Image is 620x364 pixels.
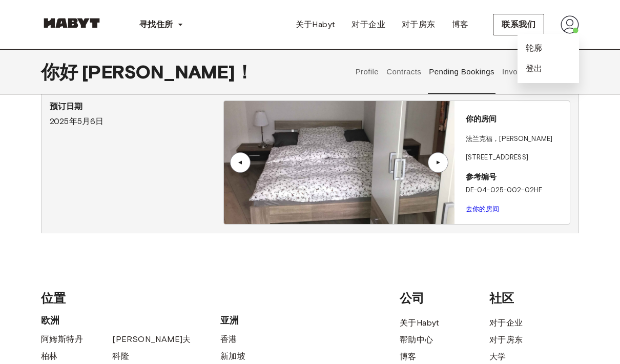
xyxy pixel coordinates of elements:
[41,335,83,345] font: 阿姆斯特丹
[400,335,433,345] font: 帮助中心
[41,291,66,306] font: 位置
[112,335,191,345] font: [PERSON_NAME]夫
[41,18,102,28] img: 哈比特
[492,135,552,143] font: ，[PERSON_NAME]
[385,49,423,94] button: Contracts
[354,49,380,94] button: Profile
[526,43,543,53] font: 轮廓
[220,335,237,345] font: 香港
[466,206,500,213] a: 去你的房间
[352,19,385,29] font: 对于企业
[489,351,506,363] a: 大学
[561,15,579,34] img: 头像
[112,334,191,346] a: [PERSON_NAME]夫
[50,102,83,112] font: 预订日期
[235,60,254,83] font: ！
[493,14,544,35] button: 联系我们
[287,14,344,35] a: 关于Habyt
[501,49,540,94] button: Invoices
[400,318,440,328] font: 关于Habyt
[489,334,523,347] a: 对于房东
[435,160,443,166] font: ▲
[489,318,523,328] font: 对于企业
[220,352,245,361] font: 新加坡
[394,14,444,35] a: 对于房东
[343,14,394,35] a: 对于企业
[41,334,83,346] a: 阿姆斯特丹
[502,19,535,29] font: 联系我们
[236,160,243,166] font: ▲
[400,317,440,330] a: 关于Habyt
[352,49,579,94] div: 用户资料标签
[466,187,542,194] font: DE-04-025-002-02HF
[489,335,523,345] font: 对于房东
[466,173,497,182] font: 参考编号
[41,352,58,361] font: 柏林
[402,19,436,29] font: 对于房东
[41,315,59,327] font: 欧洲
[220,351,245,363] a: 新加坡
[466,135,493,143] font: 法兰克福
[452,19,469,29] font: 博客
[220,334,237,346] a: 香港
[41,351,58,363] a: 柏林
[139,19,173,29] font: 寻找住所
[220,315,239,327] font: 亚洲
[526,64,543,73] font: 登出
[428,49,496,94] button: Pending Bookings
[112,351,129,363] a: 科隆
[224,102,454,225] img: 房间图片
[466,115,497,124] font: 你的房间
[400,351,417,363] a: 博客
[82,60,235,83] font: [PERSON_NAME]
[112,352,129,361] font: 科隆
[526,42,543,54] a: 轮廓
[400,291,424,306] font: 公司
[489,352,506,362] font: 大学
[466,154,528,161] font: [STREET_ADDRESS]
[526,63,543,75] button: 登出
[131,14,192,35] button: 寻找住所
[400,334,433,347] a: 帮助中心
[400,352,417,362] font: 博客
[489,291,514,306] font: 社区
[41,60,78,83] font: 你好
[444,14,477,35] a: 博客
[296,19,336,29] font: 关于Habyt
[50,117,104,127] font: 2025年5月6日
[489,317,523,330] a: 对于企业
